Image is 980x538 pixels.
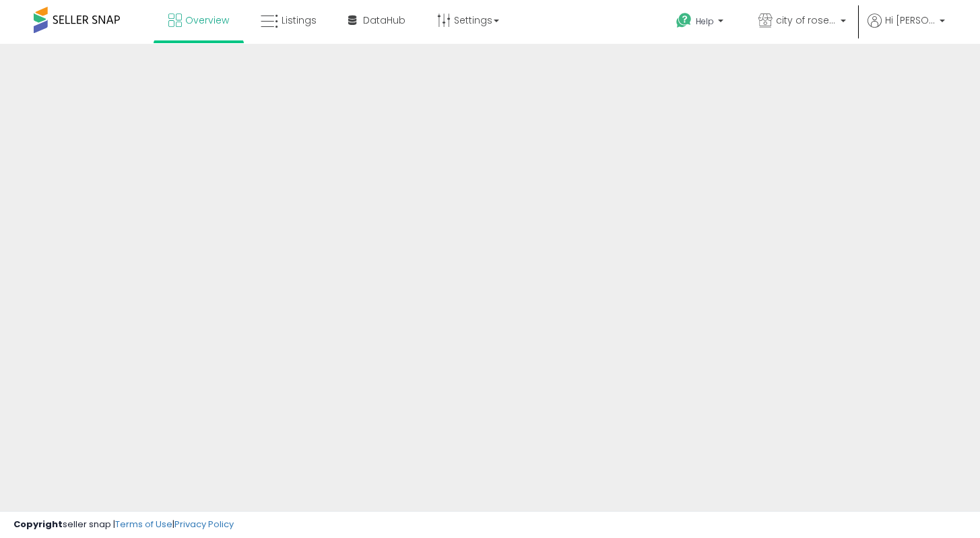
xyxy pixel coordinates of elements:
a: Terms of Use [115,518,172,531]
span: DataHub [363,13,405,27]
span: Help [696,16,714,27]
a: Hi [PERSON_NAME] [868,13,945,44]
a: Help [665,2,737,44]
span: Hi [PERSON_NAME] [885,13,936,27]
span: Overview [185,13,229,27]
i: Get Help [676,12,692,29]
span: Listings [282,13,317,27]
strong: Copyright [13,518,63,531]
div: seller snap | | [13,518,234,531]
a: Privacy Policy [174,518,234,531]
span: city of roses distributors llc [776,13,837,27]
